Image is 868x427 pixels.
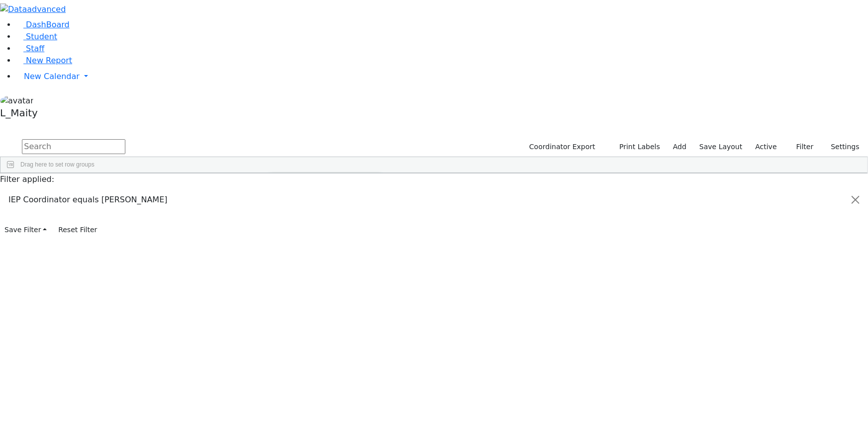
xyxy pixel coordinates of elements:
button: Print Labels [608,139,665,155]
a: New Calendar [16,67,868,86]
a: Student [16,32,57,41]
a: DashBoard [16,20,70,29]
span: Drag here to set row groups [20,161,95,168]
button: Reset Filter [54,222,101,238]
a: New Report [16,56,72,65]
span: New Report [26,56,72,65]
button: Close [844,186,868,214]
span: Student [26,32,57,41]
button: Save Layout [695,139,747,155]
a: Staff [16,44,44,53]
button: Settings [818,139,864,155]
a: Add [669,139,691,155]
button: Filter [783,139,818,155]
button: Coordinator Export [523,139,600,155]
label: Active [751,139,781,155]
input: Search [22,139,125,154]
span: Staff [26,44,44,53]
span: New Calendar [24,72,80,81]
span: DashBoard [26,20,70,29]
